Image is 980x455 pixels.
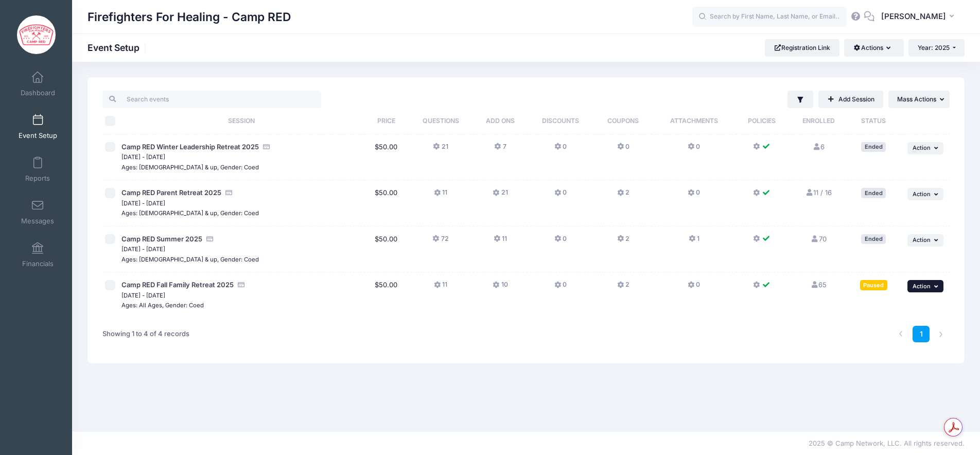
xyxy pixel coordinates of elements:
button: 11 [434,188,447,203]
span: Discounts [542,117,579,125]
div: Ended [861,142,886,152]
button: 10 [493,280,507,295]
button: 0 [554,280,567,295]
span: Coupons [607,117,639,125]
img: Firefighters For Healing - Camp RED [17,15,56,54]
small: Ages: [DEMOGRAPHIC_DATA] & up, Gender: Coed [121,209,259,217]
td: $50.00 [364,134,408,181]
a: Dashboard [13,66,62,102]
a: Registration Link [765,39,839,57]
button: 0 [617,142,629,157]
button: 1 [689,234,699,249]
small: [DATE] - [DATE] [121,200,165,207]
span: Dashboard [21,89,55,97]
span: Questions [423,117,459,125]
button: 11 [494,234,507,249]
span: Action [913,283,931,290]
th: Questions [408,108,474,134]
th: Status [848,108,899,134]
button: Actions [844,39,903,57]
button: 0 [554,188,567,203]
span: Mass Actions [897,95,936,103]
span: 2025 © Camp Network, LLC. All rights reserved. [809,439,965,447]
span: Reports [25,174,50,183]
small: Ages: All Ages, Gender: Coed [121,302,204,309]
a: 6 [812,143,825,151]
button: [PERSON_NAME] [874,5,965,29]
a: 11 / 16 [805,188,832,197]
span: Action [913,236,931,243]
th: Attachments [652,108,736,134]
input: Search by First Name, Last Name, or Email... [692,7,847,27]
button: 2 [617,280,629,295]
small: [DATE] - [DATE] [121,246,165,253]
h1: Firefighters For Healing - Camp RED [87,5,291,29]
span: Camp RED Summer 2025 [121,235,202,243]
small: Ages: [DEMOGRAPHIC_DATA] & up, Gender: Coed [121,164,259,171]
span: Event Setup [19,131,57,140]
button: 0 [688,142,700,157]
th: Session [119,108,364,134]
a: 1 [913,326,930,343]
span: Messages [21,217,54,225]
i: Accepting Credit Card Payments [205,236,214,242]
button: 0 [554,234,567,249]
span: Camp RED Parent Retreat 2025 [121,188,221,197]
button: Action [907,234,943,247]
h1: Event Setup [87,42,148,53]
button: 72 [432,234,448,249]
button: Year: 2025 [908,39,965,57]
a: 65 [810,281,827,289]
span: Action [913,190,931,198]
th: Enrolled [789,108,848,134]
span: Action [913,144,931,151]
button: 0 [554,142,567,157]
button: Action [907,188,943,200]
div: Ended [861,188,886,198]
button: 0 [688,188,700,203]
button: 2 [617,234,629,249]
i: Accepting Credit Card Payments [237,282,245,288]
a: 70 [810,235,826,243]
small: [DATE] - [DATE] [121,153,165,161]
span: Year: 2025 [918,44,950,51]
td: $50.00 [364,272,408,318]
td: $50.00 [364,180,408,226]
a: Messages [13,194,62,230]
td: $50.00 [364,226,408,273]
th: Add Ons [474,108,527,134]
th: Policies [736,108,789,134]
th: Discounts [527,108,594,134]
button: 2 [617,188,629,203]
small: [DATE] - [DATE] [121,292,165,299]
span: [PERSON_NAME] [881,11,946,22]
div: Showing 1 to 4 of 4 records [102,322,189,346]
span: Policies [748,117,776,125]
span: Camp RED Fall Family Retreat 2025 [121,281,234,289]
button: Action [907,280,943,292]
a: Reports [13,151,62,187]
button: 7 [494,142,506,157]
i: Accepting Credit Card Payments [224,189,233,196]
a: Financials [13,237,62,273]
a: Event Setup [13,109,62,145]
span: Financials [22,259,54,268]
button: Action [907,142,943,154]
th: Price [364,108,408,134]
span: Camp RED Winter Leadership Retreat 2025 [121,143,259,151]
input: Search events [102,91,321,108]
a: Add Session [818,91,883,108]
i: Accepting Credit Card Payments [262,144,270,150]
span: Attachments [670,117,718,125]
button: Mass Actions [888,91,950,108]
div: Ended [861,234,886,244]
div: Paused [860,280,887,290]
button: 21 [493,188,507,203]
span: Add Ons [486,117,515,125]
small: Ages: [DEMOGRAPHIC_DATA] & up, Gender: Coed [121,256,259,263]
button: 11 [434,280,447,295]
th: Coupons [594,108,652,134]
button: 0 [688,280,700,295]
button: 21 [433,142,448,157]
